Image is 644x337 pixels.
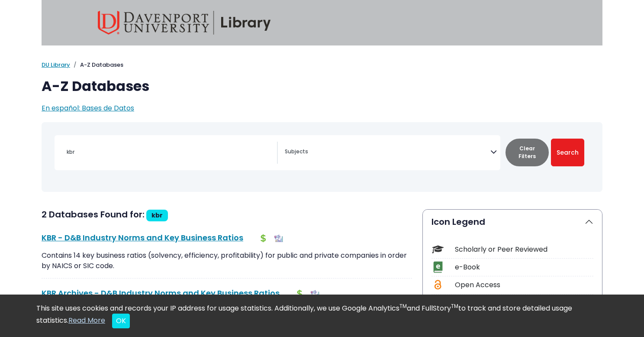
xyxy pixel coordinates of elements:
p: Contains 14 key business ratios (solvency, efficiency, profitability) for public and private comp... [42,250,412,271]
div: e-Book [455,262,593,272]
img: Financial Report [259,234,267,243]
img: Industry Report [311,289,319,298]
nav: Search filters [42,122,602,192]
a: DU Library [42,61,70,69]
button: Close [112,314,130,328]
span: kbr [151,211,163,220]
img: Financial Report [295,289,304,298]
sup: TM [451,302,458,310]
h1: A-Z Databases [42,78,602,94]
button: Clear Filters [506,139,549,166]
sup: TM [399,302,407,310]
img: Industry Report [274,234,283,243]
img: Icon Scholarly or Peer Reviewed [432,243,444,255]
span: 2 Databases Found for: [42,208,145,220]
img: Icon Open Access [432,279,443,291]
img: Icon e-Book [432,261,444,273]
div: This site uses cookies and records your IP address for usage statistics. Additionally, we use Goo... [36,303,608,328]
a: KBR Archives - D&B Industry Norms and Key Business Ratios [42,288,280,298]
button: Icon Legend [423,210,602,234]
li: A-Z Databases [70,61,123,69]
img: Davenport University Library [98,11,271,35]
a: En español: Bases de Datos [42,103,134,113]
textarea: Search [285,149,490,156]
div: Open Access [455,280,593,290]
div: Scholarly or Peer Reviewed [455,244,593,255]
nav: breadcrumb [42,61,602,69]
input: Search database by title or keyword [61,146,277,158]
a: KBR - D&B Industry Norms and Key Business Ratios [42,232,243,243]
a: Read More [68,315,105,325]
button: Submit for Search Results [551,139,584,166]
